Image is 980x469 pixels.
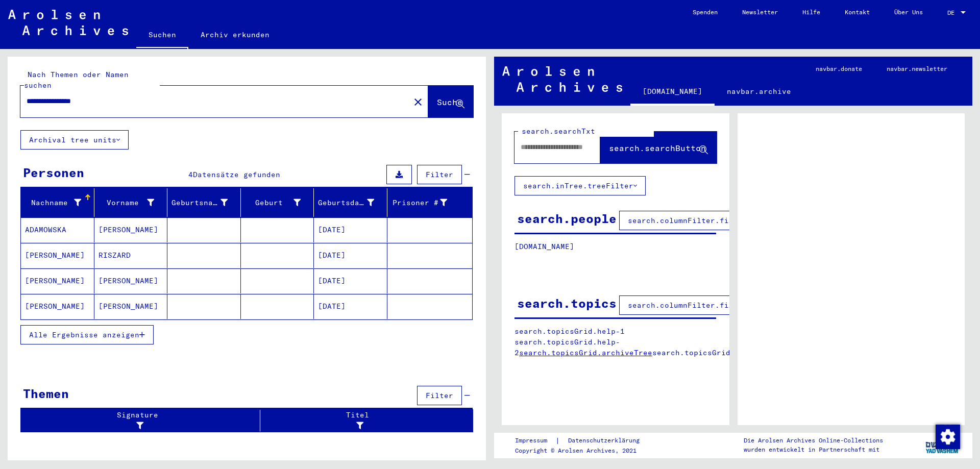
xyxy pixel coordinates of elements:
mat-cell: [PERSON_NAME] [21,294,94,319]
a: Suchen [136,22,188,49]
mat-cell: [PERSON_NAME] [94,294,168,319]
div: Titel [264,410,463,431]
div: search.topics [517,294,617,312]
button: Filter [417,165,462,184]
img: Arolsen_neg.svg [502,66,622,92]
div: Themen [23,384,69,403]
span: search.searchButton [609,143,706,153]
div: Nachname [25,198,81,208]
a: Impressum [515,435,555,446]
p: Die Arolsen Archives Online-Collections [744,436,883,445]
div: Vorname [99,198,155,208]
div: Geburtsname [171,198,228,208]
span: 4 [188,170,193,179]
mat-header-cell: Geburtsname [167,188,241,217]
mat-cell: [DATE] [314,294,387,319]
div: Geburtsdatum [318,198,374,208]
p: search.topicsGrid.help-1 search.topicsGrid.help-2 search.topicsGrid.manually. [514,326,717,358]
mat-cell: [PERSON_NAME] [21,268,94,293]
button: Archival tree units [20,130,129,150]
mat-header-cell: Vorname [94,188,168,217]
span: Filter [426,391,453,400]
button: search.inTree.treeFilter [514,176,646,195]
button: Clear [408,91,428,112]
span: search.columnFilter.filter [628,301,747,310]
mat-cell: [DATE] [314,243,387,268]
a: search.topicsGrid.archiveTree [519,348,652,357]
div: Geburtsdatum [318,194,387,211]
a: navbar.archive [715,79,803,104]
span: Filter [426,170,453,179]
img: yv_logo.png [923,432,962,458]
mat-cell: [PERSON_NAME] [94,217,168,242]
a: navbar.newsletter [874,57,960,81]
mat-header-cell: Geburt‏ [241,188,314,217]
img: Zustimmung ändern [936,425,960,449]
div: Vorname [99,194,167,211]
div: Nachname [25,194,94,211]
div: Prisoner # [391,194,460,211]
a: [DOMAIN_NAME] [630,79,715,106]
mat-label: search.searchTxt [522,127,595,136]
mat-cell: [DATE] [314,268,387,293]
mat-cell: ADAMOWSKA [21,217,94,242]
mat-cell: RISZARD [94,243,168,268]
div: Geburt‏ [245,194,314,211]
mat-icon: close [412,96,424,108]
mat-cell: [DATE] [314,217,387,242]
img: Arolsen_neg.svg [8,10,128,35]
span: search.columnFilter.filter [628,216,747,225]
p: [DOMAIN_NAME] [514,241,716,252]
div: Prisoner # [391,198,448,208]
div: Signature [25,410,262,431]
div: | [515,435,652,446]
button: Alle Ergebnisse anzeigen [20,325,154,344]
mat-cell: [PERSON_NAME] [94,268,168,293]
mat-header-cell: Nachname [21,188,94,217]
div: Signature [25,410,252,431]
button: Suche [428,86,473,117]
div: Personen [23,163,84,182]
mat-header-cell: Prisoner # [387,188,473,217]
a: Datenschutzerklärung [560,435,652,446]
div: Geburtsname [171,194,240,211]
span: Datensätze gefunden [193,170,280,179]
p: wurden entwickelt in Partnerschaft mit [744,445,883,454]
a: Archiv erkunden [188,22,282,47]
div: search.people [517,209,617,228]
a: navbar.donate [803,57,874,81]
div: Geburt‏ [245,198,301,208]
div: Titel [264,410,453,431]
p: Copyright © Arolsen Archives, 2021 [515,446,652,455]
button: search.searchButton [600,132,717,163]
mat-header-cell: Geburtsdatum [314,188,387,217]
span: DE [947,9,959,16]
button: search.columnFilter.filter [619,211,755,230]
span: Alle Ergebnisse anzeigen [29,330,139,339]
span: Suche [437,97,462,107]
mat-cell: [PERSON_NAME] [21,243,94,268]
button: Filter [417,386,462,405]
button: search.columnFilter.filter [619,295,755,315]
mat-label: Nach Themen oder Namen suchen [24,70,129,90]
